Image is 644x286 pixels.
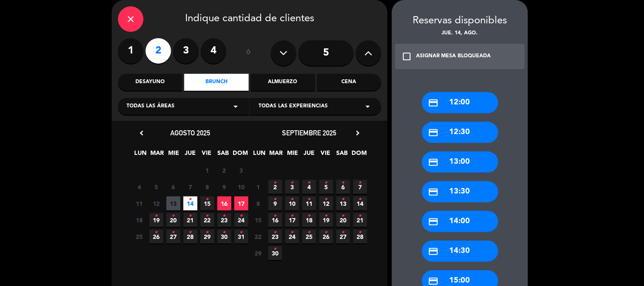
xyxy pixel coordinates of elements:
span: 10 [285,196,299,210]
i: • [274,226,277,239]
span: 4 [302,180,316,194]
i: • [359,193,362,206]
span: 18 [132,213,146,227]
i: • [291,176,294,190]
span: 28 [183,230,197,244]
i: • [342,209,345,223]
span: 6 [336,180,350,194]
span: 1 [200,163,214,177]
span: 14 [183,196,197,210]
label: 1 [118,38,143,64]
span: agosto 2025 [170,129,210,137]
div: Almuerzo [251,74,315,91]
span: LUN [253,148,267,162]
span: 6 [166,180,180,194]
i: • [308,226,311,239]
div: 13:00 [422,151,498,173]
i: credit_card [428,98,439,108]
span: 31 [234,230,248,244]
span: 27 [336,230,350,244]
span: DOM [352,148,366,162]
span: 2 [268,180,282,194]
i: • [223,226,226,239]
span: 21 [353,213,367,227]
span: JUE [183,148,197,162]
i: chevron_right [353,129,362,137]
i: • [342,176,345,190]
span: 25 [132,230,146,244]
span: MIE [167,148,181,162]
span: 20 [336,213,350,227]
span: 30 [268,246,282,260]
span: 23 [268,230,282,244]
span: 19 [149,213,163,227]
i: • [274,209,277,223]
span: Todas las experiencias [259,102,328,111]
span: LUN [134,148,148,162]
span: 13 [166,196,180,210]
span: 26 [319,230,333,244]
span: 17 [285,213,299,227]
i: • [189,209,192,223]
i: credit_card [428,216,439,227]
span: 23 [217,213,231,227]
span: 9 [268,196,282,210]
span: 11 [132,196,146,210]
i: chevron_left [137,129,146,137]
i: • [274,242,277,256]
span: 18 [302,213,316,227]
i: • [308,209,311,223]
span: 14 [353,196,367,210]
i: credit_card [428,246,439,257]
i: • [325,209,328,223]
i: • [189,193,192,206]
span: 16 [268,213,282,227]
span: 11 [302,196,316,210]
i: • [291,226,294,239]
i: • [155,226,158,239]
i: • [325,193,328,206]
span: JUE [302,148,316,162]
div: 12:00 [422,92,498,113]
i: • [359,176,362,190]
span: 15 [251,213,265,227]
i: • [359,209,362,223]
i: • [342,226,345,239]
span: 2 [217,163,231,177]
span: septiembre 2025 [282,129,336,137]
div: Cena [317,74,381,91]
span: SAB [217,148,231,162]
span: SAB [335,148,349,162]
span: 17 [234,196,248,210]
i: • [291,209,294,223]
i: arrow_drop_down [363,101,373,112]
span: 22 [251,230,265,244]
span: 9 [217,180,231,194]
span: 29 [200,230,214,244]
span: 10 [234,180,248,194]
span: 4 [132,180,146,194]
span: 21 [183,213,197,227]
i: credit_card [428,127,439,138]
label: 4 [201,38,226,64]
i: • [172,209,175,223]
span: 8 [200,180,214,194]
span: 5 [319,180,333,194]
span: 25 [302,230,316,244]
span: 19 [319,213,333,227]
span: 12 [149,196,163,210]
span: 29 [251,246,265,260]
div: 14:30 [422,241,498,262]
div: ó [235,38,262,68]
i: • [240,226,243,239]
div: Indique cantidad de clientes [118,6,381,32]
span: 13 [336,196,350,210]
span: MIE [286,148,300,162]
i: • [206,226,209,239]
span: MAR [150,148,164,162]
i: credit_card [428,187,439,197]
span: 26 [149,230,163,244]
span: 1 [251,180,265,194]
i: close [126,14,136,24]
i: • [308,176,311,190]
